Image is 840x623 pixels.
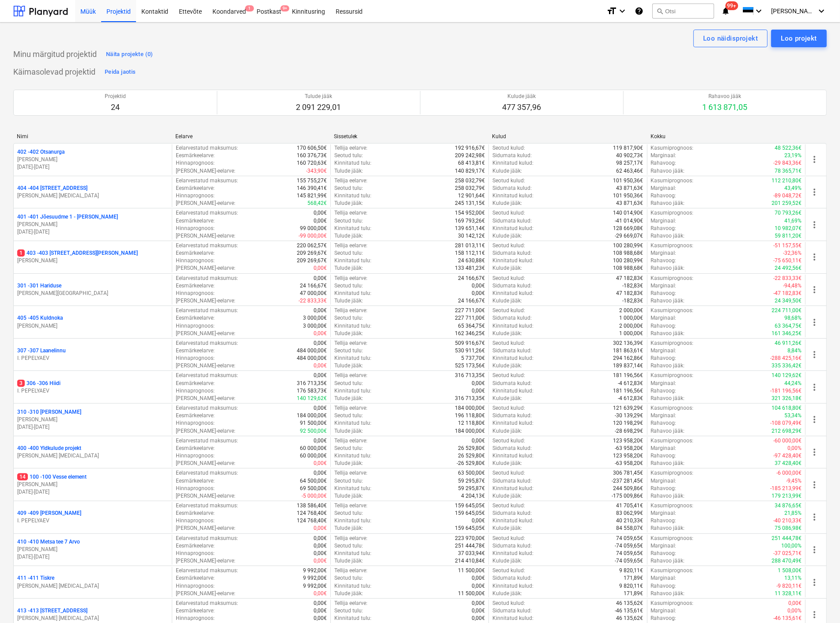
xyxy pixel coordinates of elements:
[606,6,617,16] i: format_size
[334,264,363,272] p: Tulude jääk :
[17,314,63,322] p: 405 - 405 Kuldnoka
[105,102,126,113] p: 24
[334,249,363,257] p: Seotud tulu :
[613,177,643,185] p: 101 950,36€
[651,242,694,249] p: Kasumiprognoos :
[809,382,820,393] span: more_vert
[176,242,238,249] p: Eelarvestatud maksumus :
[492,217,532,225] p: Sidumata kulud :
[492,192,534,200] p: Kinnitatud kulud :
[617,275,643,282] p: 47 182,83€
[651,322,677,330] p: Rahavoog :
[314,275,327,282] p: 0,00€
[492,314,532,322] p: Sidumata kulud :
[773,275,802,282] p: -22 833,33€
[784,185,802,192] p: 43,49%
[300,225,327,232] p: 99 000,00€
[455,249,485,257] p: 158 112,11€
[492,275,525,282] p: Seotud kulud :
[17,282,61,290] p: 301 - 301 Hariduse
[492,152,532,159] p: Sidumata kulud :
[314,307,327,314] p: 0,00€
[809,154,820,165] span: more_vert
[455,225,485,232] p: 139 651,14€
[775,297,802,305] p: 24 349,50€
[17,615,168,622] p: [PERSON_NAME] [MEDICAL_DATA]
[613,264,643,272] p: 108 988,68€
[784,152,802,159] p: 23,19%
[617,159,643,167] p: 98 257,17€
[613,225,643,232] p: 128 669,08€
[651,257,677,264] p: Rahavoog :
[17,282,168,297] div: 301 -301 Hariduse[PERSON_NAME][GEOGRAPHIC_DATA]
[772,307,802,314] p: 224 711,00€
[17,380,25,387] span: 3
[314,209,327,217] p: 0,00€
[334,159,371,167] p: Kinnitatud tulu :
[613,257,643,264] p: 100 280,99€
[472,282,485,290] p: 0,00€
[809,544,820,555] span: more_vert
[245,5,254,11] span: 1
[816,6,827,16] i: keyboard_arrow_down
[783,249,802,257] p: -32,36%
[472,290,485,297] p: 0,00€
[303,322,327,330] p: 3 000,00€
[280,5,289,11] span: 9+
[17,156,168,163] p: [PERSON_NAME]
[492,307,525,314] p: Seotud kulud :
[458,275,485,282] p: 24 166,67€
[651,209,694,217] p: Kasumiprognoos :
[773,257,802,264] p: -75 650,11€
[773,192,802,200] p: -89 048,72€
[809,187,820,197] span: more_vert
[809,577,820,588] span: more_vert
[775,232,802,240] p: 59 811,20€
[652,4,714,19] button: Otsi
[615,217,643,225] p: -41 014,90€
[809,284,820,295] span: more_vert
[455,177,485,185] p: 258 032,79€
[176,297,235,305] p: [PERSON_NAME]-eelarve :
[620,314,643,322] p: 1 000,00€
[809,252,820,262] span: more_vert
[772,177,802,185] p: 112 210,80€
[307,200,327,207] p: 568,42€
[334,185,363,192] p: Seotud tulu :
[620,322,643,330] p: 2 000,00€
[613,144,643,152] p: 119 817,90€
[17,221,168,228] p: [PERSON_NAME]
[492,232,522,240] p: Kulude jääk :
[176,257,215,264] p: Hinnaprognoos :
[17,249,138,257] p: 403 - 403 [STREET_ADDRESS][PERSON_NAME]
[17,228,168,236] p: [DATE] - [DATE]
[651,152,677,159] p: Marginaal :
[651,282,677,290] p: Marginaal :
[809,414,820,425] span: more_vert
[17,452,168,460] p: [PERSON_NAME] [MEDICAL_DATA]
[492,159,534,167] p: Kinnitatud kulud :
[635,6,643,16] i: Abikeskus
[703,33,758,44] div: Loo näidisprojekt
[775,322,802,330] p: 63 364,75€
[296,93,341,100] p: Tulude jääk
[334,322,371,330] p: Kinnitatud tulu :
[651,290,677,297] p: Rahavoog :
[617,167,643,175] p: 62 463,46€
[17,249,25,257] span: 1
[297,242,327,249] p: 220 062,57€
[492,133,643,140] div: Kulud
[455,200,485,207] p: 245 131,15€
[773,159,802,167] p: -29 843,36€
[297,192,327,200] p: 145 821,99€
[693,30,768,47] button: Loo näidisprojekt
[458,159,485,167] p: 68 413,81€
[458,257,485,264] p: 24 630,88€
[17,322,168,330] p: [PERSON_NAME]
[297,144,327,152] p: 170 606,50€
[651,249,677,257] p: Marginaal :
[334,330,363,337] p: Tulude jääk :
[13,67,95,77] p: Käimasolevad projektid
[176,167,235,175] p: [PERSON_NAME]-eelarve :
[176,217,215,225] p: Eesmärkeelarve :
